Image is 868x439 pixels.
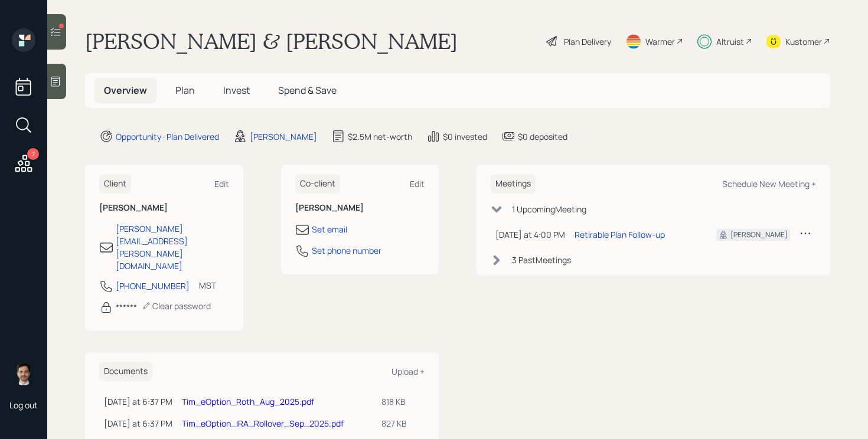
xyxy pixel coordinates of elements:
div: 1 Upcoming Meeting [512,203,586,215]
div: [PHONE_NUMBER] [116,280,190,292]
div: Plan Delivery [564,35,611,48]
div: Edit [410,178,425,189]
div: $0 invested [443,130,487,143]
span: Spend & Save [278,84,337,97]
div: Upload + [391,366,425,377]
div: Kustomer [785,35,822,48]
span: Invest [223,84,250,97]
h6: Documents [99,362,152,381]
div: Edit [214,178,229,189]
div: Clear password [142,300,211,312]
div: 7 [27,148,39,160]
h6: Client [99,174,131,194]
h6: [PERSON_NAME] [99,203,229,213]
h1: [PERSON_NAME] & [PERSON_NAME] [85,28,458,54]
h6: Meetings [491,174,536,194]
h6: [PERSON_NAME] [295,203,425,213]
div: $0 deposited [518,130,567,143]
span: Plan [175,84,195,97]
div: MST [199,279,216,291]
div: $2.5M net-worth [348,130,412,143]
div: 827 KB [381,417,420,430]
div: [PERSON_NAME] [730,230,788,240]
div: Warmer [645,35,675,48]
div: [DATE] at 6:37 PM [104,395,172,408]
div: Opportunity · Plan Delivered [116,130,219,143]
span: Overview [104,84,147,97]
div: [DATE] at 4:00 PM [495,228,565,241]
div: Retirable Plan Follow-up [575,228,665,241]
a: Tim_eOption_IRA_Rollover_Sep_2025.pdf [182,418,344,429]
a: Tim_eOption_Roth_Aug_2025.pdf [182,396,314,407]
div: [PERSON_NAME] [250,130,317,143]
div: Log out [9,399,38,411]
div: 818 KB [381,395,420,408]
div: Set phone number [312,244,381,257]
h6: Co-client [295,174,340,194]
img: jonah-coleman-headshot.png [12,362,35,385]
div: Set email [312,223,347,235]
div: 3 Past Meeting s [512,254,571,266]
div: [DATE] at 6:37 PM [104,417,172,430]
div: Altruist [716,35,744,48]
div: Schedule New Meeting + [722,178,816,189]
div: [PERSON_NAME][EMAIL_ADDRESS][PERSON_NAME][DOMAIN_NAME] [116,222,229,272]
